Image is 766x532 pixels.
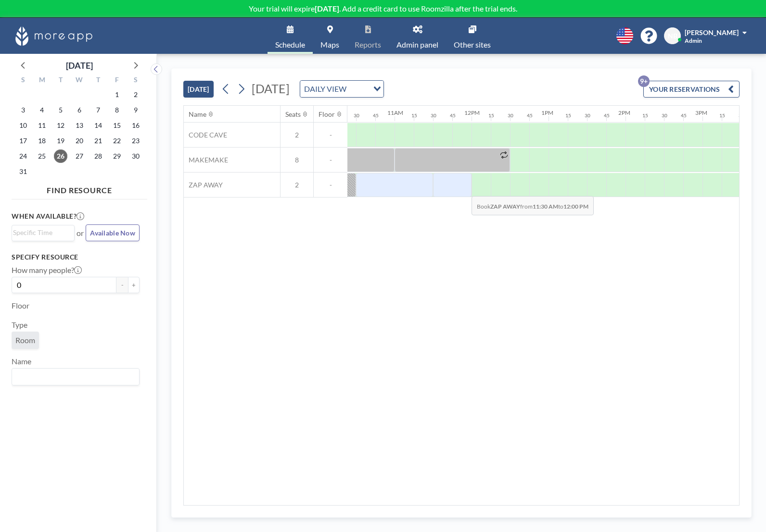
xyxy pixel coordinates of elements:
[12,357,31,366] label: Name
[281,131,313,139] span: 2
[13,371,134,383] input: Search for option
[585,112,590,119] div: 30
[16,165,30,178] span: Sunday, August 31, 2025
[15,335,35,345] span: Room
[16,134,30,148] span: Sunday, August 17, 2025
[184,156,228,164] span: MAKEMAKE
[681,112,687,119] div: 45
[12,320,27,330] label: Type
[464,109,480,116] div: 12PM
[91,119,105,132] span: Thursday, August 14, 2025
[739,112,744,119] div: 30
[508,112,513,119] div: 30
[77,228,84,238] span: or
[35,103,49,117] span: Monday, August 4, 2025
[314,156,347,164] span: -
[73,103,86,117] span: Wednesday, August 6, 2025
[668,32,677,40] span: NB
[281,181,313,189] span: 2
[541,109,553,116] div: 1PM
[16,119,30,132] span: Sunday, August 10, 2025
[411,112,417,119] div: 15
[450,112,456,119] div: 45
[472,196,594,215] span: Book from to
[685,28,739,37] span: [PERSON_NAME]
[35,134,49,148] span: Monday, August 18, 2025
[128,277,140,293] button: +
[12,253,140,261] h3: Specify resource
[90,229,135,237] span: Available Now
[685,37,702,44] span: Admin
[33,74,51,87] div: M
[54,119,67,132] span: Tuesday, August 12, 2025
[719,112,725,119] div: 15
[315,4,339,13] b: [DATE]
[314,181,347,189] span: -
[73,134,86,148] span: Wednesday, August 20, 2025
[54,149,67,163] span: Tuesday, August 26, 2025
[302,83,348,95] span: DAILY VIEW
[355,41,381,49] span: Reports
[107,74,126,87] div: F
[275,41,305,49] span: Schedule
[35,119,49,132] span: Monday, August 11, 2025
[490,203,520,210] b: ZAP AWAY
[70,74,89,87] div: W
[13,227,69,238] input: Search for option
[431,112,436,119] div: 30
[54,103,67,117] span: Tuesday, August 5, 2025
[16,149,30,163] span: Sunday, August 24, 2025
[319,110,335,119] div: Floor
[14,74,33,87] div: S
[110,119,124,132] span: Friday, August 15, 2025
[252,81,290,96] span: [DATE]
[91,103,105,117] span: Thursday, August 7, 2025
[129,119,142,132] span: Saturday, August 16, 2025
[454,41,491,49] span: Other sites
[320,41,339,49] span: Maps
[184,131,227,139] span: CODE CAVE
[618,109,630,116] div: 2PM
[12,182,147,195] h4: FIND RESOURCE
[129,88,142,101] span: Saturday, August 2, 2025
[66,59,93,72] div: [DATE]
[285,110,301,119] div: Seats
[89,74,107,87] div: T
[446,18,498,54] a: Other sites
[16,103,30,117] span: Sunday, August 3, 2025
[54,134,67,148] span: Tuesday, August 19, 2025
[12,369,139,385] div: Search for option
[110,103,124,117] span: Friday, August 8, 2025
[373,112,379,119] div: 45
[281,156,313,164] span: 8
[347,18,389,54] a: Reports
[638,75,650,87] p: 9+
[183,81,214,98] button: [DATE]
[313,18,347,54] a: Maps
[387,109,403,116] div: 11AM
[184,181,223,189] span: ZAP AWAY
[73,149,86,163] span: Wednesday, August 27, 2025
[533,203,558,210] b: 11:30 AM
[86,224,140,241] button: Available Now
[642,112,648,119] div: 15
[604,112,610,119] div: 45
[389,18,446,54] a: Admin panel
[91,149,105,163] span: Thursday, August 28, 2025
[354,112,359,119] div: 30
[565,112,571,119] div: 15
[12,265,82,275] label: How many people?
[349,83,368,95] input: Search for option
[35,149,49,163] span: Monday, August 25, 2025
[643,81,740,98] button: YOUR RESERVATIONS9+
[662,112,667,119] div: 30
[268,18,313,54] a: Schedule
[110,149,124,163] span: Friday, August 29, 2025
[12,301,29,310] label: Floor
[12,225,74,240] div: Search for option
[91,134,105,148] span: Thursday, August 21, 2025
[396,41,438,49] span: Admin panel
[189,110,206,119] div: Name
[126,74,145,87] div: S
[110,88,124,101] span: Friday, August 1, 2025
